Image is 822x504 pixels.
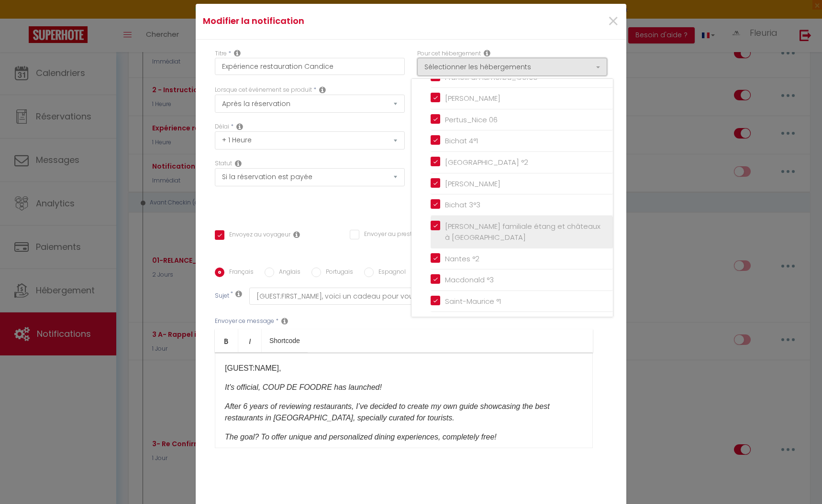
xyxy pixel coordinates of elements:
[238,329,262,352] a: Italic
[235,160,242,167] i: Booking status
[8,4,36,32] button: Ouvrir le widget de chat LiveChat
[293,231,300,238] i: Envoyer au voyageur
[445,179,500,189] span: [PERSON_NAME]
[225,383,382,391] em: It's official, COUP DE FOODRE has launched!
[225,363,583,374] p: [GUEST:NAME],
[281,317,288,325] i: Message
[484,49,490,57] i: This Rental
[445,157,528,167] span: [GEOGRAPHIC_DATA] °2
[445,115,498,125] span: Pertus_Nice 06
[215,49,227,58] label: Titre
[215,291,229,301] label: Sujet
[607,11,619,32] button: Close
[262,329,308,352] a: Shortcode
[215,329,238,352] a: Bold
[374,268,406,278] label: Espagnol
[236,123,243,130] i: Action Time
[607,7,619,36] span: ×
[417,58,607,76] button: Sélectionner les hébergements
[224,268,254,278] label: Français
[445,221,600,243] span: [PERSON_NAME] familiale étang et châteaux à [GEOGRAPHIC_DATA]
[445,254,479,264] span: Nantes °2
[215,86,312,95] label: Lorsque cet événement se produit
[445,296,501,306] span: Saint-Maurice °1
[215,122,229,131] label: Délai
[274,268,300,278] label: Anglais
[234,49,241,57] i: Title
[215,317,274,326] label: Envoyer ce message
[445,72,538,82] span: Prunelli di Fiumorbu_Corse
[225,402,550,422] em: After 6 years of reviewing restaurants, I’ve decided to create my own guide showcasing the best r...
[417,49,481,58] label: Pour cet hébergement
[203,14,476,28] h4: Modifier la notification
[225,433,497,441] em: The goal? To offer unique and personalized dining experiences, completely free!
[321,268,353,278] label: Portugais
[215,159,232,168] label: Statut
[319,86,326,94] i: Event Occur
[235,290,242,298] i: Subject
